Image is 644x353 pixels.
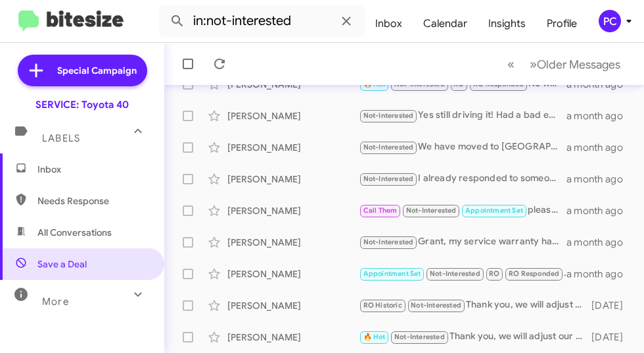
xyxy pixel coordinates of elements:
span: Not-Interested [406,206,457,215]
div: a month ago [566,173,633,186]
div: I already responded to someone. Last time we brought in the windshield fluid reservoir was broken... [359,171,566,186]
div: [DATE] [589,331,633,344]
span: Appointment Set [465,206,523,215]
span: Save a Deal [37,258,87,271]
div: [PERSON_NAME] [227,267,359,281]
div: I'm here right now. 🤦🏻‍♀️ [359,266,566,281]
div: a month ago [566,267,633,281]
span: Not-Interested [363,111,414,120]
a: Insights [478,5,536,43]
span: Not-Interested [394,333,445,341]
div: [PERSON_NAME] [227,109,359,122]
div: [PERSON_NAME] [227,204,359,217]
span: « [507,56,515,72]
div: Grant, my service warranty has expired, and I'm not interested in purchasing a new one. [359,234,566,250]
span: Not-Interested [363,175,414,183]
div: [PERSON_NAME] [227,331,359,344]
div: [PERSON_NAME] [227,141,359,154]
button: Next [522,51,628,78]
div: SERVICE: Toyota 40 [35,98,129,111]
span: Appointment Set [363,269,421,278]
div: [PERSON_NAME] [227,236,359,249]
div: [PERSON_NAME] [227,173,359,186]
a: Calendar [413,5,478,43]
span: Not-Interested [430,269,480,278]
div: a month ago [566,204,633,217]
input: Search [159,5,365,37]
a: Profile [536,5,587,43]
span: Not-Interested [411,301,461,310]
div: a month ago [566,141,633,154]
div: We have moved to [GEOGRAPHIC_DATA] pa we will havevit service up here. [359,140,566,155]
span: Special Campaign [57,64,137,77]
div: Thank you, we will adjust our records. [359,298,589,313]
span: Not-Interested [363,143,414,151]
span: 🔥 Hot [363,333,386,341]
div: [DATE] [589,299,633,312]
nav: Page navigation example [500,51,628,78]
span: Inbox [37,163,149,176]
a: Special Campaign [18,55,147,86]
button: PC [587,10,630,32]
span: RO Historic [363,301,402,310]
span: RO [489,269,499,278]
span: All Conversations [37,226,112,239]
span: Not-Interested [363,238,414,246]
span: Older Messages [537,57,620,72]
div: Thank you, we will adjust our records. [359,329,589,344]
div: [PERSON_NAME] [227,299,359,312]
span: Needs Response [37,194,149,207]
a: Inbox [365,5,413,43]
span: RO Responded [509,269,559,278]
span: » [530,56,537,72]
button: Previous [499,51,522,78]
div: please let me know if you would like to schedule service and I will help you with that as well. I... [359,203,566,218]
div: a month ago [566,109,633,122]
div: Yes still driving it! Had a bad experience there, so I'm taken it elsewhere. Thanks [359,108,566,123]
div: PC [599,10,621,32]
span: Labels [42,132,80,144]
div: a month ago [566,236,633,249]
span: Call Them [363,206,398,215]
